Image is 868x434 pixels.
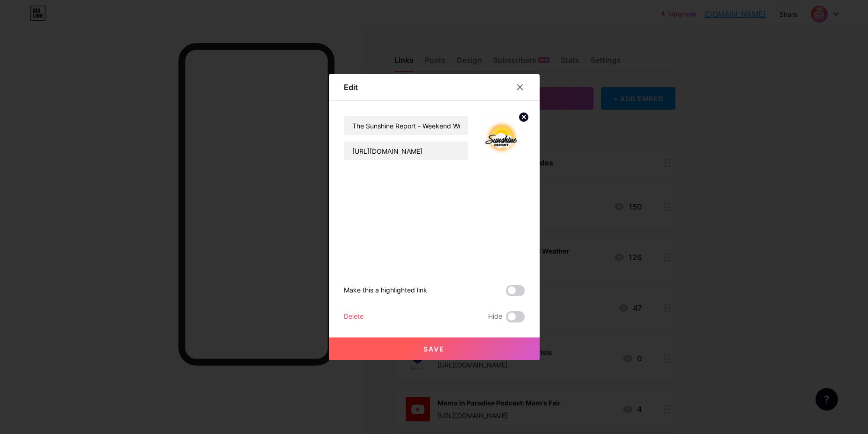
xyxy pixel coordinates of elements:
[488,311,502,322] span: Hide
[329,337,540,360] button: Save
[344,285,427,296] div: Make this a highlighted link
[480,116,525,161] img: link_thumbnail
[344,116,468,135] input: Title
[344,82,358,93] div: Edit
[423,345,445,353] span: Save
[344,142,468,160] input: URL
[344,311,364,322] div: Delete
